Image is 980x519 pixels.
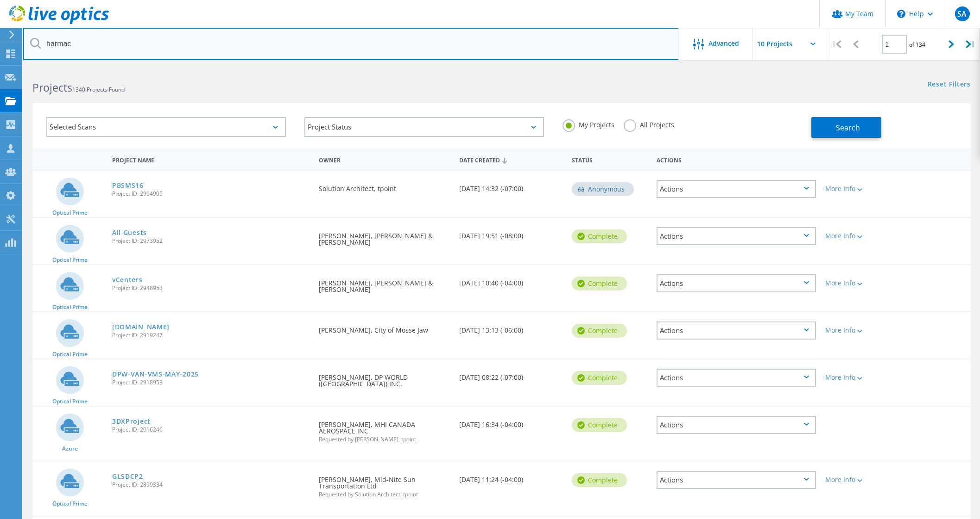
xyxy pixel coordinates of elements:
[657,471,816,489] div: Actions
[624,119,674,128] label: All Projects
[314,265,455,302] div: [PERSON_NAME], [PERSON_NAME] & [PERSON_NAME]
[112,182,144,189] a: PBSMS16
[957,10,967,18] span: SA
[455,218,567,248] div: [DATE] 19:51 (-08:00)
[572,473,627,487] div: Complete
[455,407,567,437] div: [DATE] 16:34 (-04:00)
[72,86,125,93] span: 1340 Projects Found
[708,40,739,47] span: Advanced
[563,119,614,128] label: My Projects
[455,265,567,296] div: [DATE] 10:40 (-04:00)
[314,171,455,201] div: Solution Architect, tpoint
[314,151,455,168] div: Owner
[928,81,971,89] a: Reset Filters
[455,312,567,343] div: [DATE] 13:13 (-06:00)
[32,80,72,95] b: Projects
[827,28,846,61] div: |
[825,233,891,239] div: More Info
[112,482,310,488] span: Project ID: 2899334
[52,352,88,357] span: Optical Prime
[657,321,816,340] div: Actions
[455,462,567,492] div: [DATE] 11:24 (-04:00)
[23,28,679,60] input: Search projects by name, owner, ID, company, etc
[319,437,450,442] span: Requested by [PERSON_NAME], tpoint
[112,371,199,377] a: DPW-VAN-VMS-MAY-2025
[112,229,147,236] a: All Guests
[314,407,455,451] div: [PERSON_NAME], MHI CANADA AEROSPACE INC
[52,399,88,404] span: Optical Prime
[897,10,905,18] svg: \n
[961,28,980,61] div: |
[657,180,816,198] div: Actions
[836,123,860,133] span: Search
[314,462,455,507] div: [PERSON_NAME], Mid-Nite Sun Transportation Ltd
[572,371,627,385] div: Complete
[825,476,891,483] div: More Info
[455,171,567,201] div: [DATE] 14:32 (-07:00)
[567,151,651,168] div: Status
[314,218,455,255] div: [PERSON_NAME], [PERSON_NAME] & [PERSON_NAME]
[572,277,627,290] div: Complete
[304,117,544,137] div: Project Status
[52,210,88,216] span: Optical Prime
[652,151,821,168] div: Actions
[657,227,816,245] div: Actions
[52,501,88,507] span: Optical Prime
[112,418,151,425] a: 3DXProject
[657,416,816,434] div: Actions
[657,274,816,292] div: Actions
[314,312,455,343] div: [PERSON_NAME], City of Mosse Jaw
[825,185,891,192] div: More Info
[52,257,88,263] span: Optical Prime
[107,151,314,168] div: Project Name
[46,117,286,137] div: Selected Scans
[112,191,310,197] span: Project ID: 2994905
[572,229,627,243] div: Complete
[657,369,816,387] div: Actions
[572,182,634,196] div: Anonymous
[112,238,310,244] span: Project ID: 2973952
[572,324,627,338] div: Complete
[112,285,310,291] span: Project ID: 2948953
[112,324,170,330] a: [DOMAIN_NAME]
[455,151,567,168] div: Date Created
[825,280,891,286] div: More Info
[825,327,891,334] div: More Info
[811,117,881,138] button: Search
[112,473,143,480] a: GLSDCP2
[572,418,627,432] div: Complete
[319,492,450,497] span: Requested by Solution Architect, tpoint
[52,304,88,310] span: Optical Prime
[112,380,310,385] span: Project ID: 2918953
[314,359,455,396] div: [PERSON_NAME], DP WORLD ([GEOGRAPHIC_DATA]) INC.
[112,277,143,283] a: vCenters
[112,427,310,432] span: Project ID: 2916246
[455,359,567,390] div: [DATE] 08:22 (-07:00)
[825,374,891,381] div: More Info
[909,41,925,49] span: of 134
[62,446,78,451] span: Azure
[112,333,310,338] span: Project ID: 2919247
[9,19,109,26] a: Live Optics Dashboard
